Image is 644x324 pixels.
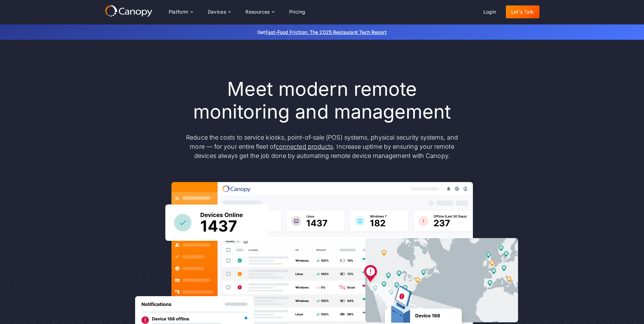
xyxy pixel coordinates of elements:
[163,5,198,19] div: Platform
[165,204,267,241] img: Canopy sees how many devices are online
[276,143,333,150] a: connected products
[506,5,539,18] a: Let's Talk
[265,29,387,35] a: Fast-Food Friction: The 2025 Restaurant Tech Report
[156,29,489,36] p: Get
[245,10,270,14] div: Resources
[202,5,236,19] div: Devices
[478,5,502,18] a: Login
[169,10,188,14] div: Platform
[180,133,465,160] p: Reduce the costs to service kiosks, point-of-sale (POS) systems, physical security systems, and m...
[208,10,226,14] div: Devices
[284,5,311,18] a: Pricing
[180,78,465,123] h1: Meet modern remote monitoring and management
[240,5,279,19] div: Resources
